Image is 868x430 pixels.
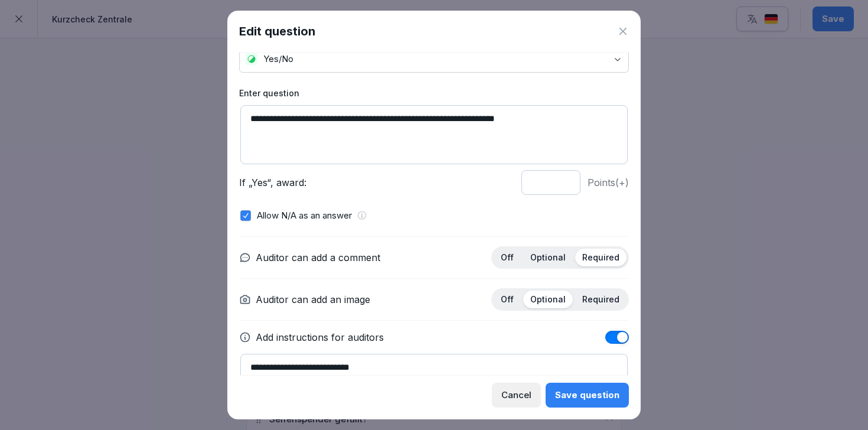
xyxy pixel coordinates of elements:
p: Optional [530,294,566,305]
p: Auditor can add a comment [256,250,380,265]
div: Save question [555,389,619,402]
div: Cancel [501,389,531,402]
button: Save question [546,383,629,408]
p: Required [582,294,619,305]
p: Required [582,252,619,263]
p: Auditor can add an image [256,292,370,307]
label: Enter question [239,87,629,99]
p: Optional [530,252,566,263]
p: Points (+) [588,175,629,190]
p: If „Yes“, award: [239,175,514,190]
h1: Edit question [239,22,315,40]
button: Cancel [492,383,541,408]
p: Off [501,252,514,263]
p: Allow N/A as an answer [257,209,352,223]
p: Off [501,294,514,305]
p: Add instructions for auditors [256,330,384,344]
